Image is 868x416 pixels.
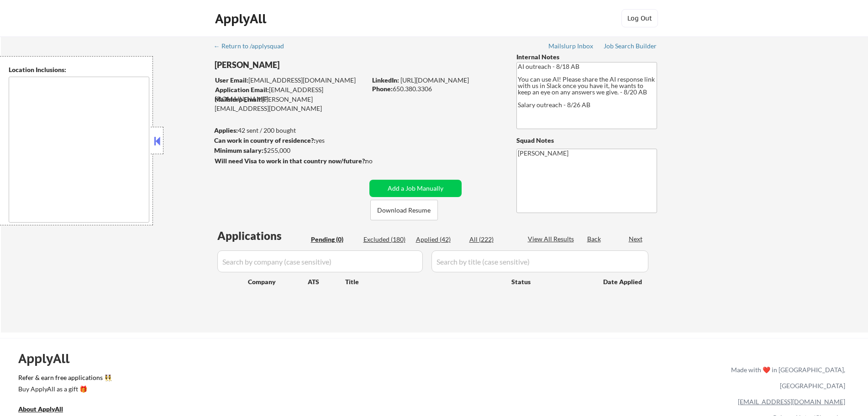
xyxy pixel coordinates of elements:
div: Excluded (180) [363,235,409,244]
div: 42 sent / 200 bought [214,126,366,135]
div: ApplyAll [18,351,80,366]
div: Back [587,234,602,244]
div: View All Results [528,234,577,244]
div: Status [511,273,590,290]
div: no [365,156,391,166]
strong: Will need Visa to work in that country now/future?: [215,157,367,165]
div: $255,000 [214,146,366,155]
strong: LinkedIn: [372,76,399,84]
a: [URL][DOMAIN_NAME] [400,76,469,84]
a: Refer & earn free applications 👯‍♀️ [18,374,540,384]
div: yes [214,136,363,145]
div: Location Inclusions: [9,65,149,74]
div: Title [345,277,503,286]
div: [EMAIL_ADDRESS][DOMAIN_NAME] [215,76,366,85]
div: ATS [308,277,345,286]
div: ApplyAll [215,11,269,26]
strong: Can work in country of residence?: [214,136,316,144]
div: [EMAIL_ADDRESS][DOMAIN_NAME] [215,85,366,103]
div: ← Return to /applysquad [214,43,293,49]
button: Download Resume [370,200,438,220]
div: [PERSON_NAME][EMAIL_ADDRESS][DOMAIN_NAME] [215,95,366,113]
a: Buy ApplyAll as a gift 🎁 [18,384,110,395]
div: Squad Notes [516,136,657,145]
div: Made with ❤️ in [GEOGRAPHIC_DATA], [GEOGRAPHIC_DATA] [727,362,845,394]
div: 650.380.3306 [372,84,501,94]
div: Internal Notes [516,52,657,62]
a: Mailslurp Inbox [548,42,594,52]
div: All (222) [469,235,515,244]
a: ← Return to /applysquad [214,42,293,52]
u: About ApplyAll [18,405,63,413]
div: Mailslurp Inbox [548,43,594,49]
strong: Minimum salary: [214,146,263,154]
div: Pending (0) [311,235,357,244]
strong: Application Email: [215,86,269,94]
div: Buy ApplyAll as a gift 🎁 [18,386,110,392]
a: [EMAIL_ADDRESS][DOMAIN_NAME] [738,398,845,406]
strong: User Email: [215,76,248,84]
div: Next [629,234,643,244]
a: About ApplyAll [18,404,76,416]
button: Log Out [621,9,658,27]
input: Search by title (case sensitive) [431,250,648,272]
strong: Phone: [372,85,393,93]
div: Job Search Builder [604,43,657,49]
div: Date Applied [603,277,643,286]
strong: Mailslurp Email: [215,95,262,103]
div: [PERSON_NAME] [215,59,402,71]
div: Applications [217,230,308,241]
div: Company [248,277,308,286]
input: Search by company (case sensitive) [217,250,423,272]
button: Add a Job Manually [369,180,462,197]
div: Applied (42) [416,235,462,244]
strong: Applies: [214,126,238,134]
